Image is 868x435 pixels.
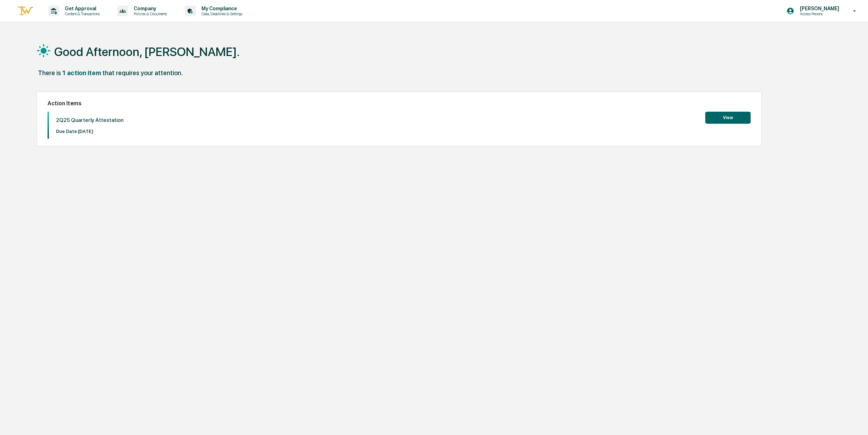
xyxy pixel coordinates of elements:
[128,6,171,11] p: Company
[196,6,246,11] p: My Compliance
[705,114,751,121] a: View
[56,117,123,123] p: 2Q25 Quarterly Attestation
[794,6,843,11] p: [PERSON_NAME]
[38,69,61,77] div: There is
[59,6,103,11] p: Get Approval
[705,112,751,124] button: View
[102,69,183,77] div: that requires your attention.
[62,69,101,77] div: 1 action item
[17,5,34,17] img: logo
[48,100,751,107] h2: Action Items
[196,11,246,16] p: Data, Deadlines & Settings
[54,45,240,59] h1: Good Afternoon, [PERSON_NAME].
[56,129,123,134] p: Due Date: [DATE]
[128,11,171,16] p: Policies & Documents
[794,11,843,16] p: Access Persons
[59,11,103,16] p: Content & Transactions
